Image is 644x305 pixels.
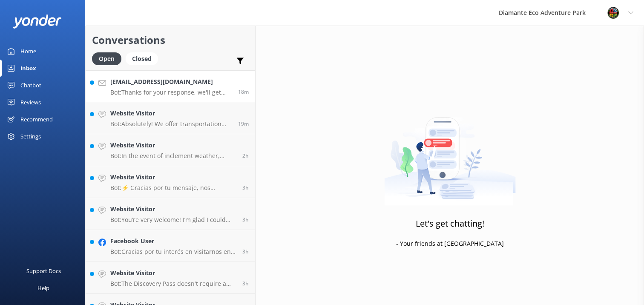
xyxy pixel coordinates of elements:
[20,60,36,77] div: Inbox
[242,184,249,191] span: Oct 14 2025 10:54am (UTC -06:00) America/Costa_Rica
[37,279,49,296] div: Help
[384,99,516,206] img: artwork of a man stealing a conversation from at giant smartphone
[242,280,249,287] span: Oct 14 2025 10:21am (UTC -06:00) America/Costa_Rica
[110,216,236,224] p: Bot: You’re very welcome! I’m glad I could help.
[26,262,61,279] div: Support Docs
[242,152,249,159] span: Oct 14 2025 11:53am (UTC -06:00) America/Costa_Rica
[92,32,249,48] h2: Conversations
[86,134,255,166] a: Website VisitorBot:In the event of inclement weather, activities at [GEOGRAPHIC_DATA] may be dela...
[110,184,236,192] p: Bot: ⚡ Gracias por tu mensaje, nos pondremos en contacto contigo lo antes posible. También puedes...
[110,248,236,256] p: Bot: Gracias por tu interés en visitarnos en [GEOGRAPHIC_DATA]. ✨ Para aplicar la tarifa nacional...
[126,52,158,65] div: Closed
[20,43,36,60] div: Home
[126,54,162,63] a: Closed
[238,88,249,95] span: Oct 14 2025 01:43pm (UTC -06:00) America/Costa_Rica
[242,248,249,255] span: Oct 14 2025 10:37am (UTC -06:00) America/Costa_Rica
[416,217,484,230] h3: Let's get chatting!
[13,14,62,29] img: yonder-white-logo.png
[110,77,232,86] h4: [EMAIL_ADDRESS][DOMAIN_NAME]
[396,239,504,248] p: - Your friends at [GEOGRAPHIC_DATA]
[110,280,236,288] p: Bot: The Discovery Pass doesn't require a specific time reservation. You can enjoy the Wildlife S...
[110,268,236,278] h4: Website Visitor
[110,152,236,160] p: Bot: In the event of inclement weather, activities at [GEOGRAPHIC_DATA] may be delayed or resched...
[20,77,41,94] div: Chatbot
[110,173,236,182] h4: Website Visitor
[86,70,255,102] a: [EMAIL_ADDRESS][DOMAIN_NAME]Bot:Thanks for your response, we'll get back to you as soon as we can...
[238,120,249,127] span: Oct 14 2025 01:42pm (UTC -06:00) America/Costa_Rica
[86,262,255,294] a: Website VisitorBot:The Discovery Pass doesn't require a specific time reservation. You can enjoy ...
[86,230,255,262] a: Facebook UserBot:Gracias por tu interés en visitarnos en [GEOGRAPHIC_DATA]. ✨ Para aplicar la tar...
[20,111,53,128] div: Recommend
[20,94,41,111] div: Reviews
[110,236,236,246] h4: Facebook User
[607,6,620,19] img: 831-1756915225.png
[86,198,255,230] a: Website VisitorBot:You’re very welcome! I’m glad I could help.3h
[110,204,236,214] h4: Website Visitor
[86,102,255,134] a: Website VisitorBot:Absolutely! We offer transportation services. If you're staying at the [GEOGRA...
[110,89,232,96] p: Bot: Thanks for your response, we'll get back to you as soon as we can during opening hours.
[110,141,236,150] h4: Website Visitor
[92,52,121,65] div: Open
[110,120,232,128] p: Bot: Absolutely! We offer transportation services. If you're staying at the [GEOGRAPHIC_DATA] or ...
[86,166,255,198] a: Website VisitorBot:⚡ Gracias por tu mensaje, nos pondremos en contacto contigo lo antes posible. ...
[20,128,41,145] div: Settings
[92,54,126,63] a: Open
[242,216,249,223] span: Oct 14 2025 10:43am (UTC -06:00) America/Costa_Rica
[110,109,232,118] h4: Website Visitor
